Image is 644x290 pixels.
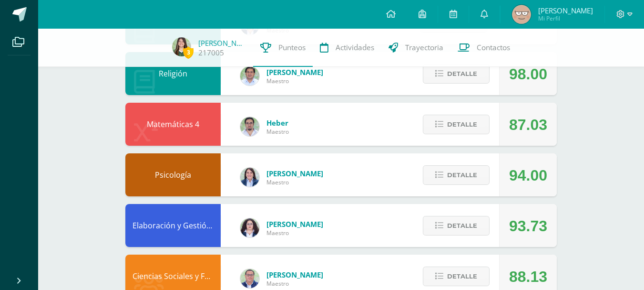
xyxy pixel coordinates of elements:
[172,37,191,56] img: 6a14ada82c720ff23d4067649101bdce.png
[447,268,477,285] span: Detalle
[336,43,374,53] span: Actividades
[266,67,323,77] span: [PERSON_NAME]
[266,169,323,178] span: [PERSON_NAME]
[447,166,477,184] span: Detalle
[450,29,517,67] a: Contactos
[509,204,547,247] div: 93.73
[125,204,221,247] div: Elaboración y Gestión de Proyectos
[447,116,477,133] span: Detalle
[509,53,547,96] div: 98.00
[447,217,477,235] span: Detalle
[512,5,531,24] img: 71f96e2616eca63d647a955b9c55e1b9.png
[240,168,259,187] img: 101204560ce1c1800cde82bcd5e5712f.png
[538,14,593,22] span: Mi Perfil
[313,29,381,67] a: Actividades
[240,66,259,86] img: f767cae2d037801592f2ba1a5db71a2a.png
[125,52,221,95] div: Religión
[266,279,323,288] span: Maestro
[240,269,259,288] img: c1c1b07ef08c5b34f56a5eb7b3c08b85.png
[423,267,490,286] button: Detalle
[125,103,221,146] div: Matemáticas 4
[538,6,593,15] span: [PERSON_NAME]
[266,77,323,85] span: Maestro
[509,154,547,197] div: 94.00
[509,103,547,146] div: 87.03
[423,64,490,84] button: Detalle
[198,48,224,58] a: 217005
[381,29,450,67] a: Trayectoria
[240,117,259,136] img: 00229b7027b55c487e096d516d4a36c4.png
[266,118,289,128] span: Heber
[125,153,221,196] div: Psicología
[447,65,477,83] span: Detalle
[278,43,306,53] span: Punteos
[240,218,259,237] img: ba02aa29de7e60e5f6614f4096ff8928.png
[423,115,490,134] button: Detalle
[423,165,490,185] button: Detalle
[266,219,323,229] span: [PERSON_NAME]
[266,178,323,186] span: Maestro
[183,46,194,58] span: 3
[266,128,289,136] span: Maestro
[477,43,510,53] span: Contactos
[198,38,246,48] a: [PERSON_NAME]
[405,43,443,53] span: Trayectoria
[253,29,313,67] a: Punteos
[266,229,323,237] span: Maestro
[266,270,323,279] span: [PERSON_NAME]
[423,216,490,236] button: Detalle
